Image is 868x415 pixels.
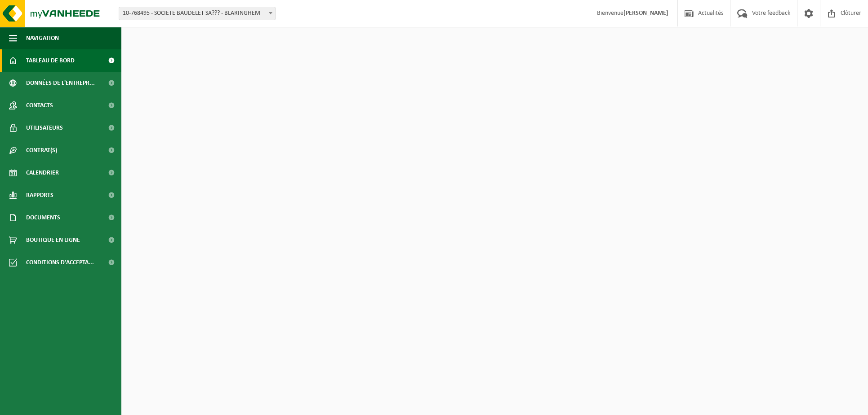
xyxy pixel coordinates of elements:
span: Contacts [26,94,53,117]
span: Tableau de bord [26,49,75,72]
span: Navigation [26,27,59,49]
span: Données de l'entrepr... [26,72,95,94]
span: Documents [26,206,60,229]
span: Calendrier [26,162,59,184]
span: Rapports [26,184,53,206]
span: Contrat(s) [26,139,57,162]
span: Boutique en ligne [26,229,80,251]
span: Conditions d'accepta... [26,251,94,274]
span: Utilisateurs [26,117,63,139]
strong: [PERSON_NAME] [623,10,668,17]
span: 10-768495 - SOCIETE BAUDELET SA??? - BLARINGHEM [119,7,275,20]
